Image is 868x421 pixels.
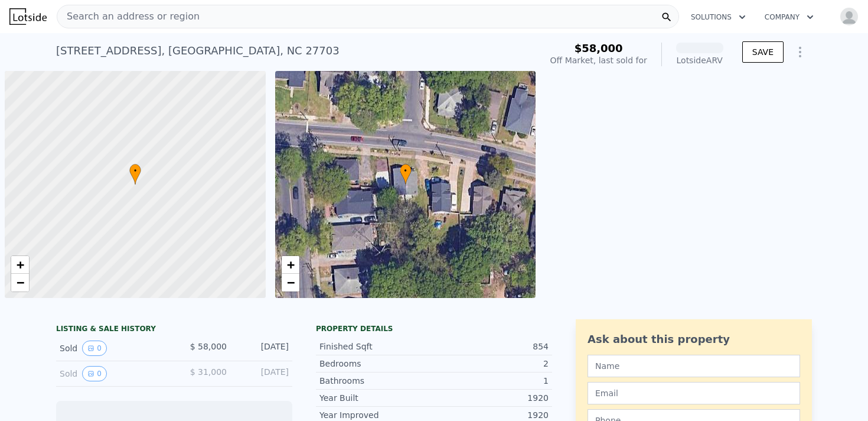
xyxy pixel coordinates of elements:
a: Zoom in [11,256,29,274]
img: Lotside [9,8,47,25]
div: Ask about this property [588,331,800,348]
span: • [400,166,412,176]
div: [STREET_ADDRESS] , [GEOGRAPHIC_DATA] , NC 27703 [56,43,340,59]
div: 1920 [434,409,549,421]
span: − [286,275,294,290]
div: 2 [434,358,549,370]
img: avatar [840,7,859,26]
a: Zoom out [282,274,299,292]
span: • [129,166,141,176]
div: • [129,164,141,184]
div: Year Improved [319,409,434,421]
div: Year Built [319,392,434,404]
span: $58,000 [575,42,623,54]
div: 1 [434,375,549,387]
div: 854 [434,341,549,352]
div: Bathrooms [319,375,434,387]
a: Zoom in [282,256,299,274]
div: LISTING & SALE HISTORY [56,324,292,336]
span: + [17,257,24,272]
button: Company [755,7,823,28]
div: Lotside ARV [676,54,723,66]
button: SAVE [742,41,784,63]
div: • [400,164,412,184]
div: Sold [60,366,165,381]
span: − [17,275,24,290]
button: Solutions [681,7,755,28]
div: [DATE] [236,341,289,356]
span: $ 58,000 [190,342,227,351]
a: Zoom out [11,274,29,292]
button: Show Options [788,40,812,64]
div: Off Market, last sold for [550,54,647,66]
button: View historical data [82,341,107,356]
span: $ 31,000 [190,367,227,377]
div: [DATE] [236,366,289,381]
span: Search an address or region [57,9,200,24]
div: Finished Sqft [319,341,434,352]
span: + [286,257,294,272]
div: Property details [316,324,552,333]
div: Sold [60,341,165,356]
input: Email [588,382,800,404]
div: 1920 [434,392,549,404]
div: Bedrooms [319,358,434,370]
button: View historical data [82,366,107,381]
input: Name [588,355,800,377]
